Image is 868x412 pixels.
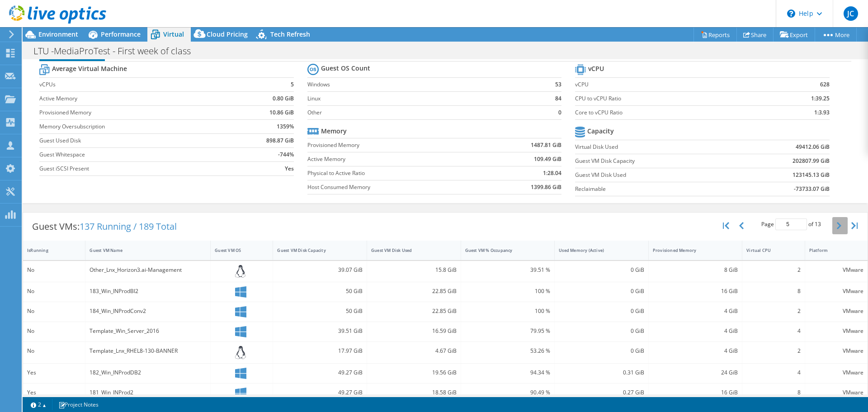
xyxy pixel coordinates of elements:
div: 0.31 GiB [559,368,644,378]
b: vCPU [588,64,604,73]
div: VMware [809,326,863,336]
a: Export [773,28,815,42]
label: Host Consumed Memory [307,183,482,192]
b: 202807.99 GiB [793,156,830,166]
div: 22.85 GiB [371,286,457,296]
label: Active Memory [39,94,233,103]
div: 2 [746,265,800,275]
div: Template_Win_Server_2016 [90,326,206,336]
div: 24 GiB [653,368,738,378]
div: 100 % [465,286,551,296]
b: 628 [820,80,830,89]
div: Other_Lnx_Horizon3.ai-Management [90,265,206,275]
div: 4 GiB [653,346,738,356]
div: Guest VM Disk Capacity [277,247,352,253]
div: 90.49 % [465,388,551,398]
div: Template_Lnx_RHEL8-130-BANNER [90,346,206,356]
div: VMware [809,306,863,316]
div: 8 [746,388,800,398]
div: Used Memory (Active) [559,247,633,253]
div: No [27,306,81,316]
div: 181_Win_INProd2 [90,388,206,398]
div: 49.27 GiB [277,388,363,398]
label: Other [307,108,538,117]
div: IsRunning [27,247,70,253]
b: 84 [555,94,561,103]
div: 94.34 % [465,368,551,378]
div: 8 [746,286,800,296]
div: 15.8 GiB [371,265,457,275]
div: 39.07 GiB [277,265,363,275]
label: Provisioned Memory [39,108,233,117]
div: Guest VMs: [23,213,186,241]
b: 5 [291,80,294,89]
div: 4 [746,368,800,378]
div: Guest VM Name [90,247,195,253]
svg: \n [787,9,795,18]
span: 13 [815,220,821,228]
b: Average Virtual Machine [52,64,127,73]
div: 4.67 GiB [371,346,457,356]
label: CPU to vCPU Ratio [575,94,763,103]
div: No [27,346,81,356]
label: Guest Whitespace [39,150,233,159]
div: VMware [809,286,863,296]
div: 16 GiB [653,286,738,296]
b: Yes [285,164,294,173]
span: Virtual [163,30,184,38]
div: 22.85 GiB [371,306,457,316]
b: 1:28.04 [543,169,561,178]
label: Linux [307,94,538,103]
b: -73733.07 GiB [794,185,830,194]
label: Guest iSCSI Present [39,164,233,173]
a: Share [736,28,774,42]
div: 100 % [465,306,551,316]
label: Virtual Disk Used [575,142,736,152]
div: 19.56 GiB [371,368,457,378]
div: 17.97 GiB [277,346,363,356]
div: No [27,286,81,296]
div: Provisioned Memory [653,247,727,253]
div: 183_Win_INProdBI2 [90,286,206,296]
label: Active Memory [307,155,482,164]
b: 10.86 GiB [269,108,294,117]
b: Capacity [587,127,614,136]
b: 1399.86 GiB [531,183,561,192]
label: vCPU [575,80,763,89]
div: 0 GiB [559,265,644,275]
div: 0 GiB [559,346,644,356]
span: JC [844,6,858,21]
div: Yes [27,368,81,378]
b: 1:3.93 [814,108,830,117]
label: Core to vCPU Ratio [575,108,763,117]
div: 16 GiB [653,388,738,398]
input: jump to page [775,218,807,230]
div: Virtual CPU [746,247,789,253]
div: 2 [746,306,800,316]
b: 1487.81 GiB [531,141,561,150]
div: 50 GiB [277,286,363,296]
div: Yes [27,388,81,398]
div: 0 GiB [559,326,644,336]
div: 0 GiB [559,306,644,316]
div: 18.58 GiB [371,388,457,398]
b: 49412.06 GiB [796,142,830,152]
label: Memory Oversubscription [39,122,233,131]
div: VMware [809,346,863,356]
div: 39.51 GiB [277,326,363,336]
b: 0.80 GiB [273,94,294,103]
div: Platform [809,247,853,253]
div: Guest VM % Occupancy [465,247,540,253]
b: -744% [278,150,294,159]
div: 4 [746,326,800,336]
div: 184_Win_INProdConv2 [90,306,206,316]
div: VMware [809,368,863,378]
div: 49.27 GiB [277,368,363,378]
span: Environment [38,30,78,38]
span: 137 Running / 189 Total [80,220,177,232]
b: 53 [555,80,561,89]
div: 79.95 % [465,326,551,336]
span: Page of [761,218,821,230]
div: Guest VM OS [215,247,258,253]
label: Reclaimable [575,185,736,194]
